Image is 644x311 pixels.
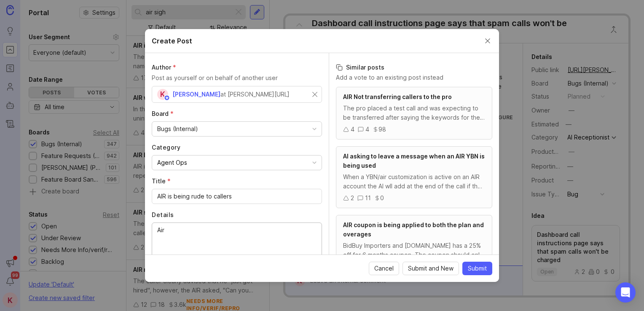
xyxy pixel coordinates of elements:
[336,73,492,82] p: Add a vote to an existing post instead
[164,95,170,101] img: member badge
[351,193,354,203] div: 2
[468,264,487,273] span: Submit
[152,211,322,219] label: Details
[152,177,171,185] span: Title (required)
[343,153,485,169] span: AI asking to leave a message when an AIR YBN is being used
[152,73,322,83] p: Post as yourself or on behalf of another user
[152,110,174,117] span: Board (required)
[336,87,492,139] a: AIR Not transferring callers to the proThe pro placed a test call and was expecting to be transfe...
[220,90,290,99] div: at [PERSON_NAME][URL]
[152,143,322,152] label: Category
[343,172,485,191] div: When a YBN/air customization is active on an AIR account the AI wll add at the end of the call if...
[402,262,459,275] button: Submit and New
[157,225,317,253] textarea: Air
[408,264,453,273] span: Submit and New
[343,104,485,122] div: The pro placed a test call and was expecting to be transferred after saying the keywords for the ...
[336,146,492,208] a: AI asking to leave a message when an AIR YBN is being usedWhen a YBN/air customization is active ...
[157,89,168,100] div: K
[157,158,187,167] div: Agent Ops
[380,193,384,203] div: 0
[152,36,192,46] h2: Create Post
[374,264,394,273] span: Cancel
[365,125,369,134] div: 4
[336,63,492,72] h3: Similar posts
[157,124,198,134] div: Bugs (Internal)
[378,125,386,134] div: 98
[343,221,484,238] span: AIR coupon is being applied to both the plan and overages
[365,193,371,203] div: 11
[483,36,492,46] button: Close create post modal
[369,262,399,275] button: Cancel
[343,241,485,260] div: BidBuy Importers and [DOMAIN_NAME] has a 25% off for 6 months coupon. The coupon should only appl...
[336,215,492,277] a: AIR coupon is being applied to both the plan and overagesBidBuy Importers and [DOMAIN_NAME] has a...
[462,262,492,275] button: Submit
[152,64,176,71] span: Author (required)
[157,192,317,201] input: What's happening?
[351,125,354,134] div: 4
[615,282,636,303] div: Open Intercom Messenger
[343,93,452,100] span: AIR Not transferring callers to the pro
[172,91,220,98] span: [PERSON_NAME]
